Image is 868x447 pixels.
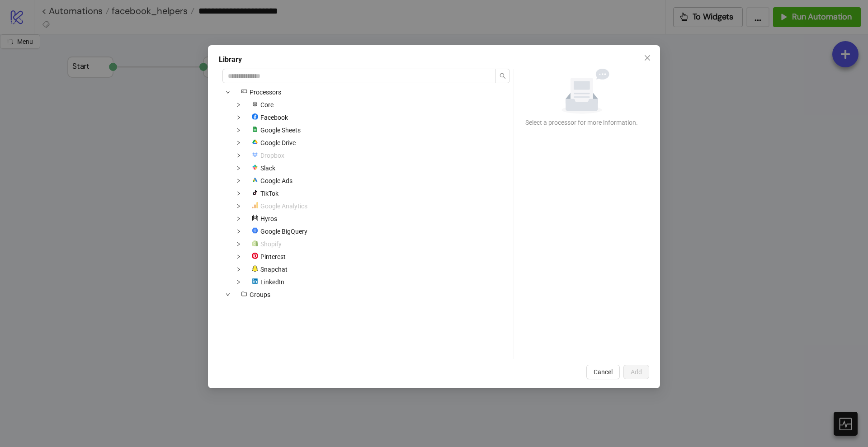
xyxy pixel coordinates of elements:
[246,188,282,199] span: TikTok
[260,127,301,134] span: Google Sheets
[235,87,285,98] span: Processors
[594,368,613,376] span: Cancel
[260,114,288,121] span: Facebook
[236,267,241,272] span: down
[246,264,291,275] span: Snapchat
[226,292,230,297] span: down
[246,277,288,287] span: LinkedIn
[640,51,655,65] button: Close
[246,226,311,237] span: Google BigQuery
[236,128,241,132] span: down
[219,54,649,65] div: Library
[586,365,620,379] button: Cancel
[246,213,281,224] span: Hyros
[235,289,274,300] span: Groups
[260,202,307,210] span: Google Analytics
[236,103,241,107] span: down
[260,139,296,146] span: Google Drive
[246,112,292,123] span: Facebook
[236,115,241,120] span: down
[236,242,241,246] span: down
[644,54,651,61] span: close
[260,177,292,184] span: Google Ads
[236,216,241,221] span: down
[260,240,282,248] span: Shopify
[260,101,274,108] span: Core
[260,278,284,286] span: LinkedIn
[246,150,288,161] span: Dropbox
[246,125,304,136] span: Google Sheets
[236,153,241,158] span: down
[226,90,230,94] span: down
[260,266,288,273] span: Snapchat
[500,73,506,79] span: search
[260,228,307,235] span: Google BigQuery
[236,229,241,234] span: down
[236,141,241,145] span: down
[246,137,299,148] span: Google Drive
[260,152,284,159] span: Dropbox
[521,118,642,127] div: Select a processor for more information.
[623,365,649,379] button: Add
[246,175,296,186] span: Google Ads
[236,191,241,196] span: down
[246,201,311,212] span: Google Analytics
[260,190,278,197] span: TikTok
[246,163,279,174] span: Slack
[236,254,241,259] span: down
[236,204,241,208] span: down
[246,239,285,249] span: Shopify
[246,251,289,262] span: Pinterest
[236,280,241,284] span: down
[246,99,277,110] span: Core
[236,166,241,170] span: down
[250,291,270,298] span: Groups
[260,253,286,260] span: Pinterest
[260,165,275,172] span: Slack
[260,215,277,222] span: Hyros
[236,179,241,183] span: down
[250,89,281,96] span: Processors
